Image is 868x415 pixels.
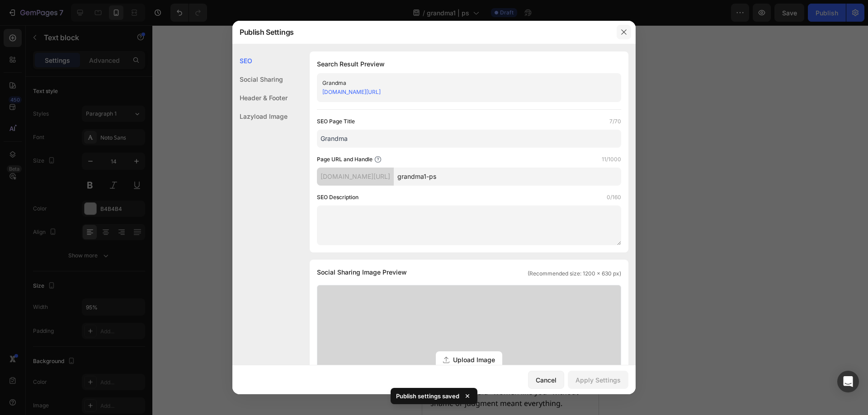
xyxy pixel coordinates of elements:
label: 11/1000 [602,155,621,164]
strong: "It's called a walking pad, but not like those cheap things on Amazon. This one was actually desi... [8,282,167,315]
label: 7/70 [609,117,621,126]
strong: physical therapy equipment you can use at home." [8,181,163,202]
div: SEO [232,51,288,70]
strong: "—women like you." [58,339,132,349]
strong: "Well then what is it?" [8,259,89,269]
p: Publish settings saved [396,392,459,401]
div: Lazyload Image [232,107,288,126]
h2: Learning To Hope Again [7,233,168,252]
strong: "Right. But she mentioned that her patients have found success with this specific type of equipme... [8,56,158,100]
label: SEO Description [317,193,359,202]
div: [DOMAIN_NAME][URL] [317,168,394,186]
label: 0/160 [607,193,621,202]
strong: "[PERSON_NAME], I've tried exercise [8,113,158,134]
div: Social Sharing [232,70,288,89]
div: Cancel [536,375,557,385]
strong: your full weight, and it's built to handle—" [8,328,150,349]
button: Cancel [528,371,564,389]
input: Handle [394,168,621,186]
label: SEO Page Title [317,117,355,126]
span: Social Sharing Image Preview [317,267,407,278]
span: My eyes rolled. [8,113,158,134]
span: Upload Image [453,355,495,364]
span: The way she said "women like you" without shame or judgment meant everything. [8,362,156,383]
h1: Search Result Preview [317,59,621,70]
button: Apply Settings [568,371,628,389]
span: (Recommended size: 1200 x 630 px) [528,270,621,278]
label: Page URL and Handle [317,155,373,164]
div: Header & Footer [232,89,288,107]
span: she paused [8,328,150,349]
strong: equipment before—" [8,135,85,145]
div: Publish Settings [232,20,612,44]
a: [DOMAIN_NAME][URL] [322,89,381,95]
div: Grandma [322,79,601,88]
strong: "Insurance doesn't cover that unless you've actually had surgery." [8,22,165,43]
strong: It has real handrails you can trust with [8,316,147,326]
div: Open Intercom Messenger [837,371,859,392]
div: Apply Settings [576,375,621,385]
input: Title [317,130,621,148]
strong: "No, Mom, this is different. It's not really exercise equipment. It's more like... [8,158,156,179]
